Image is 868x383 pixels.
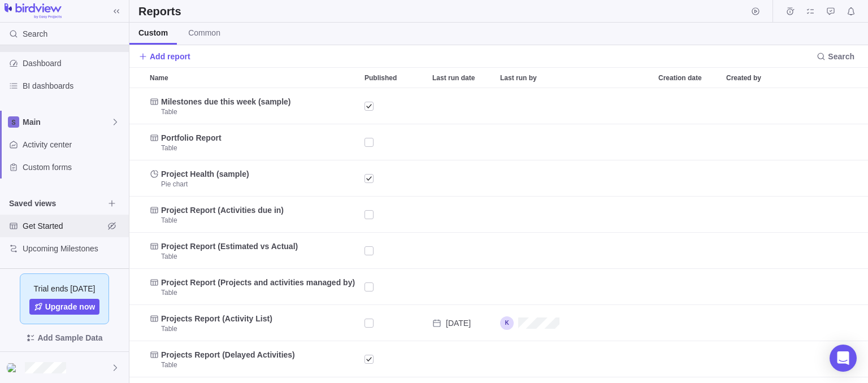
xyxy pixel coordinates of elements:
div: Creation date [654,88,722,124]
div: Creation date [654,197,722,233]
div: Last run date [428,341,496,377]
span: Name [150,72,168,84]
span: Portfolio Report [161,132,222,143]
a: My assignments [802,8,818,18]
div: Last run date [428,233,496,269]
div: Last run by [496,160,654,197]
span: Project Report (Estimated vs Actual) [161,241,298,252]
div: Name [145,305,360,341]
span: Upgrade now [45,301,96,312]
div: Last run by [496,305,654,341]
div: Last run by [496,197,654,233]
span: Projects Report (Delayed Activities) [161,349,295,360]
div: Name [145,68,360,88]
span: Project Report (Activities due in) [161,204,284,216]
span: Start timer [748,3,763,19]
span: Table [161,107,177,116]
div: Name [145,341,360,377]
span: Table [161,360,177,369]
div: Published [360,305,428,341]
span: Last run by [500,72,537,84]
span: Table [161,216,177,225]
div: Name [145,124,360,160]
h2: Reports [138,3,181,19]
span: Get Started [23,220,104,232]
div: Last run date [428,305,496,341]
a: Approval requests [823,8,839,18]
span: Milestones due this week (sample) [161,96,291,107]
span: Project Health (sample) [161,168,249,180]
span: Projects Report (Activity List) [161,313,272,324]
div: Last run date [428,160,496,197]
div: Open Intercom Messenger [830,345,857,372]
span: Main [23,116,111,128]
div: Khushbakht [496,305,654,341]
span: Dashboard [23,58,124,69]
span: Hide view [104,218,120,234]
div: Published [360,68,428,88]
div: Creation date [654,305,722,341]
span: Search [23,28,47,40]
div: Name [145,233,360,269]
div: Creation date [654,341,722,377]
div: Last run date [428,197,496,233]
span: Approval requests [823,3,839,19]
span: Upgrade now [29,299,100,315]
div: Creation date [654,124,722,160]
span: Table [161,288,177,297]
span: Custom [138,27,168,38]
div: Last run by [496,124,654,160]
img: logo [5,3,62,19]
span: Saved views [9,198,104,209]
div: Khushbakht [7,361,20,375]
div: Published [360,160,428,197]
span: Aug 28 [446,317,471,329]
div: Last run date [428,88,496,124]
span: Add report [150,51,190,62]
span: Add Sample Data [37,331,102,345]
div: Last run date [428,68,496,88]
div: Last run by [496,233,654,269]
div: Creation date [654,68,722,88]
span: Add report [138,49,190,64]
div: Published [360,341,428,377]
a: Custom [129,23,177,45]
span: Table [161,324,177,333]
a: Time logs [782,8,798,18]
div: Name [145,88,360,124]
div: Published [360,269,428,305]
a: Notifications [843,8,859,18]
span: My assignments [802,3,818,19]
span: Table [161,252,177,261]
span: Common [188,27,220,38]
div: Published [360,124,428,160]
span: Upcoming Milestones [23,243,124,254]
span: Search [812,49,859,64]
div: Last run date [428,269,496,305]
span: Notifications [843,3,859,19]
div: Last run by [496,269,654,305]
span: Table [161,143,177,153]
span: Browse views [104,195,120,211]
a: Common [179,23,229,45]
div: Name [145,269,360,305]
span: Published [364,72,397,84]
span: Add Sample Data [9,329,120,347]
span: Activity center [23,139,124,150]
span: Created by [726,72,761,84]
span: Project Report (Projects and activities managed by) [161,277,355,288]
div: Creation date [654,233,722,269]
span: Pie chart [161,180,188,189]
div: Last run date [428,124,496,160]
span: BI dashboards [23,80,124,92]
div: Published [360,197,428,233]
div: Name [145,160,360,197]
div: Last run by [496,88,654,124]
span: Last run date [432,72,475,84]
span: Search [828,51,854,62]
div: Creation date [654,269,722,305]
div: Name [145,197,360,233]
img: Show [7,363,20,372]
span: Time logs [782,3,798,19]
span: Trial ends [DATE] [34,283,96,294]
